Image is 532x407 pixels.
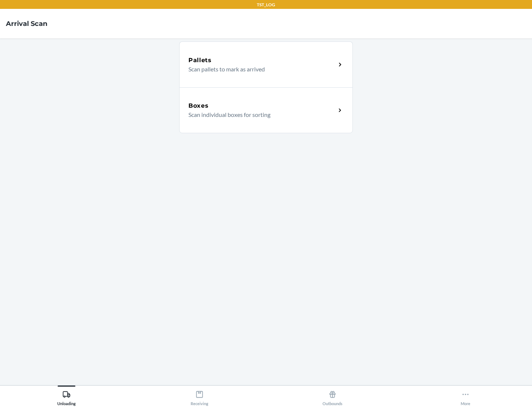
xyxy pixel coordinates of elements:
button: More [399,386,532,406]
p: Scan individual boxes for sorting [188,110,330,119]
div: Outbounds [323,387,342,406]
div: More [461,387,470,406]
p: TST_LOG [257,1,275,8]
div: Receiving [191,387,208,406]
h5: Pallets [188,56,212,65]
p: Scan pallets to mark as arrived [188,65,330,74]
h4: Arrival Scan [6,19,47,28]
h5: Boxes [188,101,209,110]
div: Unloading [57,387,76,406]
button: Receiving [133,386,266,406]
a: BoxesScan individual boxes for sorting [179,87,353,133]
button: Outbounds [266,386,399,406]
a: PalletsScan pallets to mark as arrived [179,41,353,87]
